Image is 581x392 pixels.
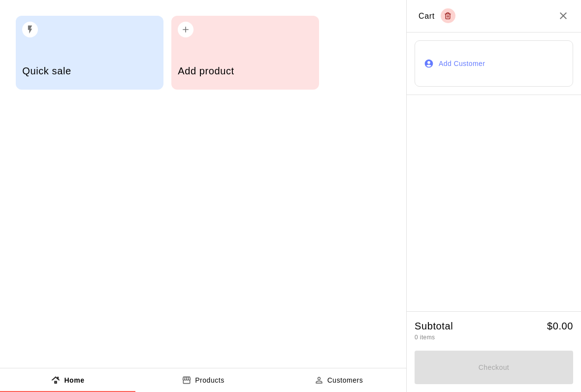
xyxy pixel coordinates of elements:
[171,16,319,90] button: Add product
[419,8,455,23] div: Cart
[178,65,312,78] h5: Add product
[415,320,453,333] h5: Subtotal
[557,10,569,22] button: Close
[441,8,455,23] button: Empty cart
[547,320,573,333] h5: $ 0.00
[415,40,573,87] button: Add Customer
[415,334,435,341] span: 0 items
[64,375,84,386] p: Home
[195,375,225,386] p: Products
[22,65,157,78] h5: Quick sale
[16,16,163,90] button: Quick sale
[327,375,363,386] p: Customers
